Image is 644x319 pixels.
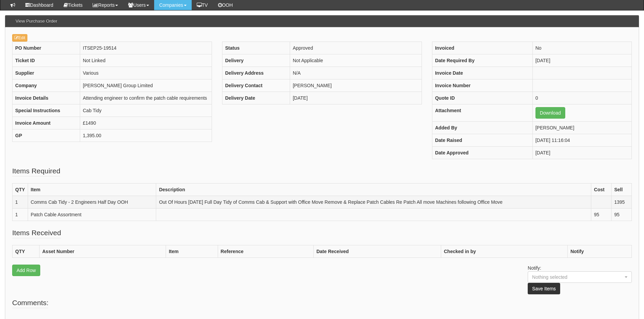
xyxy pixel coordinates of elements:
button: Nothing selected [528,271,632,283]
th: QTY [13,183,28,196]
th: Invoiced [432,42,532,54]
td: ITSEP25-19514 [80,42,212,54]
td: Various [80,67,212,79]
th: Asset Number [40,245,166,258]
td: No [532,42,631,54]
td: 1 [13,208,28,221]
th: Date Received [313,245,441,258]
th: Invoice Details [13,92,80,104]
a: Add Row [12,265,40,276]
a: Download [535,107,565,119]
legend: Items Required [12,166,60,176]
td: Approved [290,42,422,54]
a: Edit [12,34,27,42]
th: Attachment [432,104,532,122]
th: Date Raised [432,134,532,147]
th: Reference [218,245,313,258]
th: Delivery Date [222,92,290,104]
th: Date Required By [432,54,532,67]
th: Company [13,79,80,92]
th: Date Approved [432,147,532,159]
td: 1395 [612,196,632,208]
th: Notify [568,245,632,258]
th: Cost [591,183,612,196]
legend: Comments: [12,298,48,308]
th: Delivery Address [222,67,290,79]
td: Not Applicable [290,54,422,67]
p: Notify: [528,265,632,294]
td: [DATE] [532,54,631,67]
td: Attending engineer to confirm the patch cable requirements [80,92,212,104]
td: £1490 [80,117,212,129]
td: N/A [290,67,422,79]
th: Checked in by [441,245,567,258]
th: Supplier [13,67,80,79]
th: Invoice Number [432,79,532,92]
th: Special Instructions [13,104,80,117]
th: Added By [432,122,532,134]
th: Delivery Contact [222,79,290,92]
th: Status [222,42,290,54]
th: Sell [612,183,632,196]
h3: View Purchase Order [12,16,61,27]
td: 1,395.00 [80,129,212,142]
td: [DATE] [532,147,631,159]
th: Item [166,245,218,258]
td: Comms Cab Tidy - 2 Engineers Half Day OOH [28,196,156,208]
td: [DATE] [290,92,422,104]
th: Ticket ID [13,54,80,67]
th: Invoice Amount [13,117,80,129]
td: 95 [591,208,612,221]
th: Invoice Date [432,67,532,79]
button: Save Items [528,283,560,294]
td: Patch Cable Assortment [28,208,156,221]
th: QTY [13,245,40,258]
td: [DATE] 11:16:04 [532,134,631,147]
td: 0 [532,92,631,104]
th: Delivery [222,54,290,67]
th: GP [13,129,80,142]
td: 1 [13,196,28,208]
td: Out Of Hours [DATE] Full Day Tidy of Comms Cab & Support with Office Move Remove & Replace Patch ... [156,196,591,208]
th: Item [28,183,156,196]
th: PO Number [13,42,80,54]
td: Cab Tidy [80,104,212,117]
legend: Items Received [12,228,61,238]
td: [PERSON_NAME] [532,122,631,134]
div: Nothing selected [532,274,615,280]
td: [PERSON_NAME] [290,79,422,92]
td: Not Linked [80,54,212,67]
td: [PERSON_NAME] Group Limited [80,79,212,92]
td: 95 [612,208,632,221]
th: Description [156,183,591,196]
th: Quote ID [432,92,532,104]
